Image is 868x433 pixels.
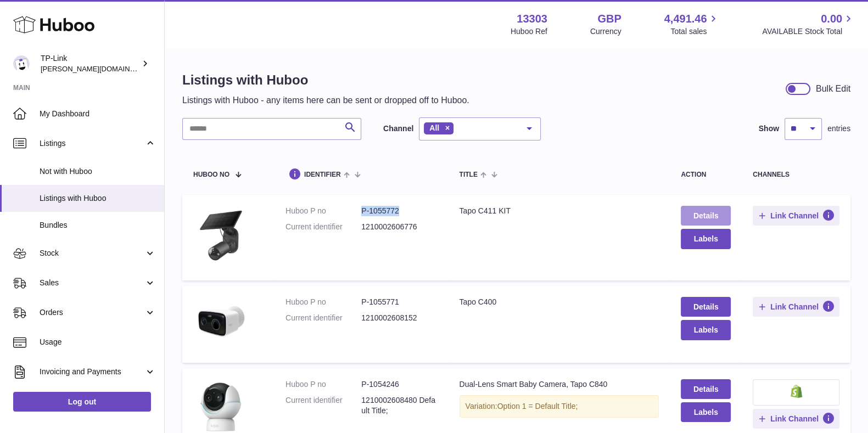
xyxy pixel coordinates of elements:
[193,297,248,349] img: Tapo C400
[681,297,731,317] a: Details
[285,222,361,232] dt: Current identifier
[753,206,839,226] button: Link Channel
[182,94,469,106] p: Listings with Huboo - any items here can be sent or dropped off to Huboo.
[40,367,144,377] span: Invoicing and Payments
[590,26,621,37] div: Currency
[40,138,144,149] span: Listings
[361,297,437,307] dd: P-1055771
[681,229,731,249] button: Labels
[13,55,30,72] img: susie.li@tp-link.com
[361,395,437,416] dd: 1210002608480 Default Title;
[681,320,731,340] button: Labels
[517,12,547,26] strong: 13303
[40,109,156,119] span: My Dashboard
[285,206,361,216] dt: Huboo P no
[460,395,659,418] div: Variation:
[460,379,659,390] div: Dual-Lens Smart Baby Camera, Tapo C840
[285,297,361,307] dt: Huboo P no
[361,222,437,232] dd: 1210002606776
[759,123,779,134] label: Show
[383,123,413,134] label: Channel
[40,307,144,318] span: Orders
[285,313,361,323] dt: Current identifier
[40,220,156,230] span: Bundles
[770,211,819,221] span: Link Channel
[361,313,437,323] dd: 1210002608152
[827,123,850,134] span: entries
[753,297,839,317] button: Link Channel
[13,392,151,412] a: Log out
[670,26,719,37] span: Total sales
[664,12,707,26] span: 4,491.46
[753,409,839,429] button: Link Channel
[460,206,659,216] div: Tapo C411 KIT
[429,123,439,132] span: All
[41,64,277,73] span: [PERSON_NAME][DOMAIN_NAME][EMAIL_ADDRESS][DOMAIN_NAME]
[460,297,659,307] div: Tapo C400
[791,385,802,398] img: shopify-small.png
[285,395,361,416] dt: Current identifier
[193,206,248,267] img: Tapo C411 KIT
[681,206,731,226] a: Details
[361,379,437,390] dd: P-1054246
[821,12,842,26] span: 0.00
[664,12,720,37] a: 4,491.46 Total sales
[770,414,819,424] span: Link Channel
[497,402,578,410] span: Option 1 = Default Title;
[40,337,156,347] span: Usage
[816,83,850,95] div: Bulk Edit
[40,193,156,204] span: Listings with Huboo
[304,171,341,178] span: identifier
[597,12,621,26] strong: GBP
[40,248,144,258] span: Stock
[193,171,229,178] span: Huboo no
[285,379,361,390] dt: Huboo P no
[681,379,731,399] a: Details
[762,26,855,37] span: AVAILABLE Stock Total
[511,26,547,37] div: Huboo Ref
[762,12,855,37] a: 0.00 AVAILABLE Stock Total
[182,71,469,89] h1: Listings with Huboo
[40,166,156,177] span: Not with Huboo
[361,206,437,216] dd: P-1055772
[753,171,839,178] div: channels
[40,278,144,288] span: Sales
[41,53,139,74] div: TP-Link
[681,171,731,178] div: action
[460,171,478,178] span: title
[681,402,731,422] button: Labels
[770,302,819,312] span: Link Channel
